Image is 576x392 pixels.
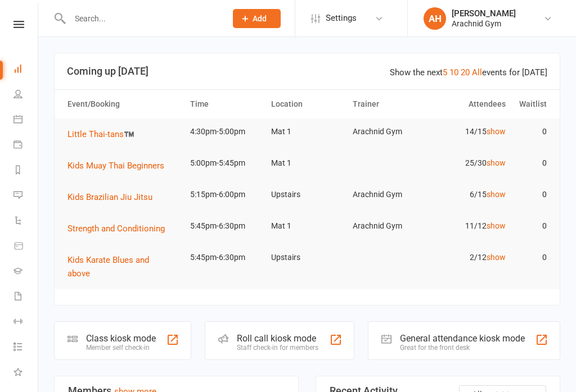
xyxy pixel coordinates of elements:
h3: Coming up [DATE] [67,66,547,77]
div: Show the next events for [DATE] [390,66,547,79]
td: Upstairs [266,244,348,271]
td: Arachnid Gym [348,213,429,239]
td: 5:45pm-6:30pm [185,213,267,239]
td: Mat 1 [266,213,348,239]
a: Product Sales [13,234,39,259]
span: Settings [326,6,357,31]
a: 5 [443,67,447,78]
a: Payments [13,133,39,158]
th: Waitlist [511,90,551,118]
td: 0 [511,244,551,271]
span: Add [253,14,267,23]
a: 10 [449,67,458,78]
a: Reports [13,158,39,184]
button: Add [233,9,281,28]
a: show [487,221,506,230]
a: show [487,253,506,262]
a: show [487,158,506,167]
div: Arachnid Gym [452,19,516,29]
td: 0 [511,150,551,176]
a: Calendar [13,108,39,133]
button: Kids Karate Blues and above [67,253,180,280]
input: Search... [66,11,218,26]
td: Arachnid Gym [348,181,429,208]
button: Kids Muay Thai Beginners [67,159,172,172]
span: Kids Karate Blues and above [67,255,149,279]
a: show [487,127,506,136]
button: Strength and Conditioning [67,222,173,235]
a: All [472,67,482,78]
div: Staff check-in for members [237,344,318,352]
td: 6/15 [429,181,511,208]
td: 0 [511,213,551,239]
td: 2/12 [429,244,511,271]
th: Event/Booking [62,90,185,118]
div: Roll call kiosk mode [237,333,318,344]
div: General attendance kiosk mode [400,333,525,344]
a: People [13,83,39,108]
div: AH [424,7,446,30]
div: Class kiosk mode [86,333,156,344]
a: What's New [13,361,39,386]
a: Dashboard [13,57,39,83]
td: Mat 1 [266,118,348,145]
span: Kids Brazilian Jiu Jitsu [67,192,152,202]
button: Little Thai-tans™️ [67,127,142,141]
td: 5:15pm-6:00pm [185,181,267,208]
button: Kids Brazilian Jiu Jitsu [67,190,160,204]
a: show [487,190,506,199]
th: Time [185,90,267,118]
span: Little Thai-tans™️ [67,129,134,139]
td: 14/15 [429,118,511,145]
td: 0 [511,118,551,145]
td: 25/30 [429,150,511,176]
th: Location [266,90,348,118]
span: Strength and Conditioning [67,224,165,234]
td: Mat 1 [266,150,348,176]
td: 11/12 [429,213,511,239]
td: 5:45pm-6:30pm [185,244,267,271]
th: Trainer [348,90,429,118]
div: [PERSON_NAME] [452,8,516,19]
th: Attendees [429,90,511,118]
div: Great for the front desk [400,344,525,352]
td: 0 [511,181,551,208]
td: 5:00pm-5:45pm [185,150,267,176]
td: 4:30pm-5:00pm [185,118,267,145]
td: Upstairs [266,181,348,208]
span: Kids Muay Thai Beginners [67,161,164,171]
div: Member self check-in [86,344,156,352]
a: 20 [461,67,470,78]
td: Arachnid Gym [348,118,429,145]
